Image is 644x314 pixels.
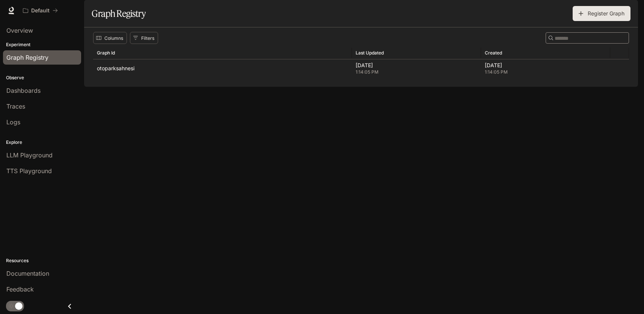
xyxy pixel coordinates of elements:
[485,68,606,76] span: 1:14:05 PM
[31,8,50,14] p: Default
[356,68,477,76] span: 1:14:05 PM
[546,32,629,44] div: Search
[97,50,115,56] div: Graph Id
[20,3,61,18] button: All workspaces
[485,50,502,56] div: Created
[97,65,134,72] p: otoparksahnesi
[356,62,477,69] p: [DATE]
[485,62,606,69] p: [DATE]
[92,6,146,21] h1: Graph Registry
[573,6,630,21] button: Register Graph
[93,32,127,44] button: Select columns
[356,50,384,56] div: Last Updated
[130,32,158,44] button: Show filters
